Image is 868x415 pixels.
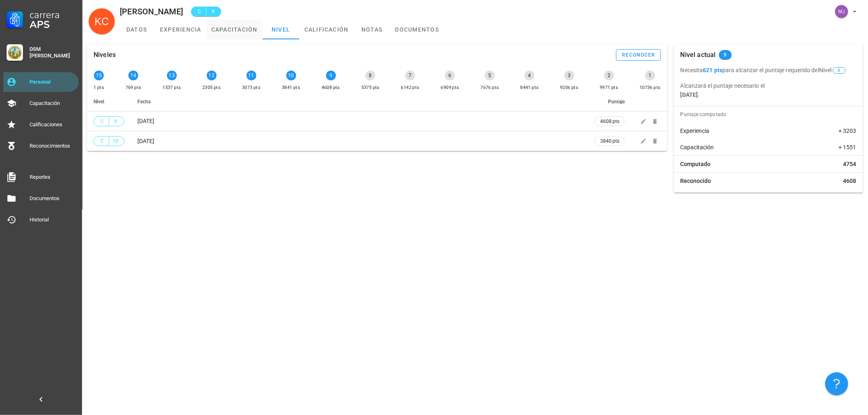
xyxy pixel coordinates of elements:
b: [DATE] [681,91,698,98]
span: + 3203 [839,127,857,135]
div: 2 [604,71,614,80]
a: Historial [3,210,79,230]
div: 9 [326,71,336,80]
div: 5375 pts [361,84,380,92]
th: Nivel [87,92,131,112]
div: 6142 pts [401,84,420,92]
a: documentos [391,20,444,39]
th: Puntaje [588,92,631,112]
div: Personal [30,79,75,85]
div: Puntaje computado [677,106,863,123]
div: avatar [835,5,848,18]
a: capacitación [206,20,263,39]
div: 9206 pts [560,84,578,92]
span: C [99,137,105,145]
div: Niveles [94,44,116,66]
div: 3 [564,71,574,80]
div: 2305 pts [202,84,221,92]
div: 14 [128,71,138,80]
a: nivel [263,20,299,39]
span: C [196,7,203,16]
span: 3840 pts [600,137,619,145]
span: 9 [724,50,727,60]
span: Fecha [137,99,151,105]
a: Personal [3,72,79,92]
div: 10736 pts [640,84,661,92]
div: [PERSON_NAME] [120,7,183,16]
p: Necesita para alcanzar el puntaje requerido del [681,66,857,75]
div: 10 [286,71,296,80]
div: 6 [445,71,455,80]
span: Experiencia [681,127,710,135]
div: 15 [94,71,104,80]
a: Calificaciones [3,115,79,135]
b: 621 pts [703,67,723,73]
div: 4 [525,71,535,80]
div: 7 [405,71,415,80]
div: reconocer [622,52,656,58]
div: 3073 pts [242,84,260,92]
th: Fecha [131,92,588,112]
div: Carrera [30,10,75,20]
a: experiencia [155,20,206,39]
div: Documentos [30,195,75,202]
div: 9971 pts [600,84,618,92]
p: Alcanzará el puntaje necesario el . [681,81,857,99]
span: KC [95,8,109,34]
a: calificación [299,20,354,39]
div: 769 pts [126,84,142,92]
button: reconocer [616,49,661,61]
span: Computado [681,160,711,168]
div: Calificaciones [30,121,75,128]
div: 3841 pts [282,84,300,92]
div: Nivel actual [681,44,716,66]
a: notas [354,20,391,39]
span: 10 [112,137,119,145]
span: 9 [112,117,119,125]
span: Nivel [94,99,104,105]
span: 4754 [843,160,857,168]
a: Reportes [3,167,79,187]
a: Reconocimientos [3,136,79,156]
div: 1 pts [94,84,104,92]
div: 1 [645,71,655,80]
div: 5 [485,71,495,80]
div: avatar [89,8,115,34]
div: 12 [207,71,217,80]
div: 1537 pts [162,84,181,92]
div: 11 [247,71,256,80]
div: 13 [167,71,177,80]
span: Capacitación [681,143,714,151]
span: [DATE] [137,138,154,144]
div: DSM [PERSON_NAME] [30,46,75,59]
div: APS [30,20,75,30]
div: 4608 pts [322,84,340,92]
span: Nivel [819,67,847,73]
span: + 1551 [839,143,857,151]
a: datos [118,20,155,39]
div: Reconocimientos [30,143,75,149]
div: Reportes [30,174,75,180]
span: Puntaje [608,99,625,105]
span: 4608 pts [600,117,619,125]
span: 9 [210,7,216,16]
a: Capacitación [3,93,79,113]
div: 8441 pts [521,84,539,92]
span: [DATE] [137,118,154,124]
span: 8 [838,68,841,73]
div: Capacitación [30,100,75,107]
span: Reconocido [681,177,711,185]
span: C [99,117,105,125]
span: 4608 [843,177,857,185]
a: Documentos [3,189,79,208]
div: 6909 pts [441,84,459,92]
div: 8 [365,71,375,80]
div: Historial [30,217,75,223]
div: 7676 pts [481,84,499,92]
